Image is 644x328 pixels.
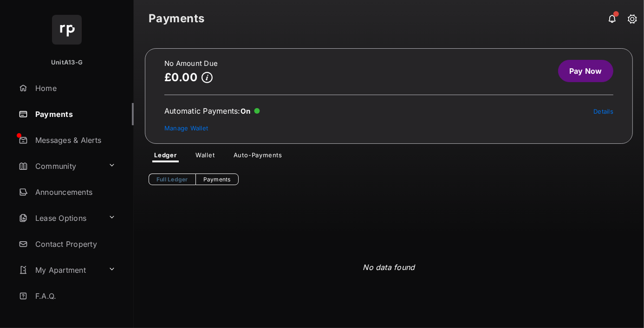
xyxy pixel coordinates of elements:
a: Announcements [15,181,134,203]
p: £0.00 [164,71,198,84]
span: On [241,107,251,116]
img: svg+xml;base64,PHN2ZyB4bWxucz0iaHR0cDovL3d3dy53My5vcmcvMjAwMC9zdmciIHdpZHRoPSI2NCIgaGVpZ2h0PSI2NC... [52,15,82,45]
a: Details [593,108,613,115]
a: Payments [195,174,239,185]
a: Wallet [188,151,222,162]
a: Manage Wallet [164,124,208,132]
p: UnitA13-G [51,58,83,67]
a: Auto-Payments [226,151,290,162]
a: Payments [15,103,134,125]
p: No data found [363,262,415,273]
h2: No Amount Due [164,60,218,67]
a: Home [15,77,134,99]
div: Automatic Payments : [164,106,260,116]
a: F.A.Q. [15,285,134,307]
a: Lease Options [15,207,104,229]
a: My Apartment [15,259,104,281]
a: Ledger [147,151,184,162]
a: Full Ledger [149,174,195,185]
a: Community [15,155,104,177]
strong: Payments [149,13,205,24]
a: Contact Property [15,233,134,255]
a: Messages & Alerts [15,129,134,151]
